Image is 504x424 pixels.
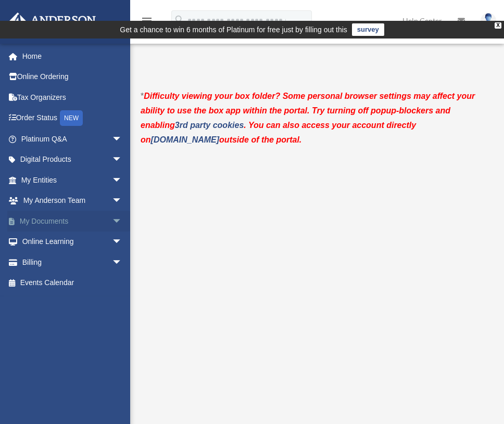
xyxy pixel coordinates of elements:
a: [DOMAIN_NAME] [151,135,220,144]
div: Get a chance to win 6 months of Platinum for free just by filling out this [120,23,347,36]
span: arrow_drop_down [112,252,133,273]
a: Platinum Q&Aarrow_drop_down [7,129,138,149]
i: menu [141,15,153,27]
a: Tax Organizers [7,87,138,108]
a: Online Learningarrow_drop_down [7,232,138,252]
img: Anderson Advisors Platinum Portal [5,12,99,33]
a: 3rd party cookies [175,121,244,130]
a: Digital Productsarrow_drop_down [7,149,138,170]
span: arrow_drop_down [112,232,133,253]
i: search [174,14,185,25]
span: arrow_drop_down [112,190,133,212]
span: arrow_drop_down [112,170,133,191]
img: User Pic [481,13,496,28]
span: arrow_drop_down [112,129,133,150]
a: survey [352,23,384,36]
span: arrow_drop_down [112,211,133,232]
div: NEW [60,110,83,126]
span: arrow_drop_down [112,149,133,171]
a: My Documentsarrow_drop_down [7,211,138,232]
strong: Difficulty viewing your box folder? Some personal browser settings may affect your ability to use... [141,92,475,144]
a: Online Ordering [7,67,138,87]
a: Order StatusNEW [7,108,138,129]
a: My Anderson Teamarrow_drop_down [7,190,138,211]
a: menu [141,18,153,27]
a: Home [7,46,138,67]
a: Billingarrow_drop_down [7,252,138,273]
a: Events Calendar [7,273,138,293]
a: My Entitiesarrow_drop_down [7,170,138,190]
div: close [495,22,501,29]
